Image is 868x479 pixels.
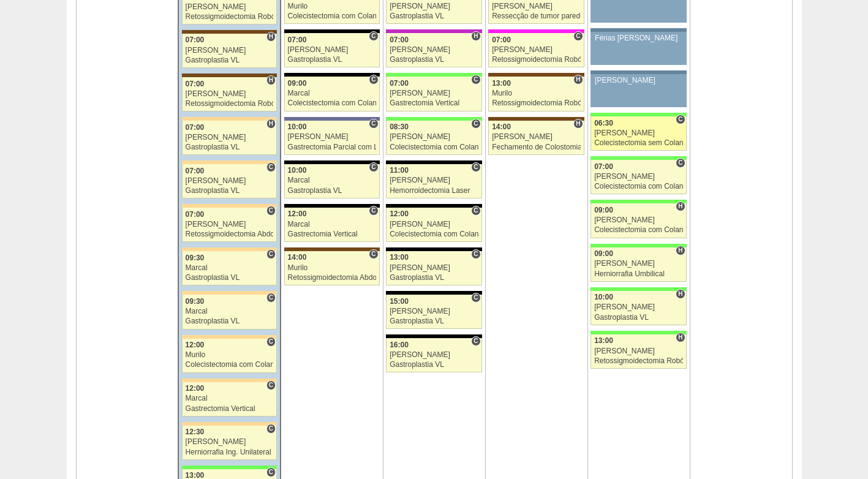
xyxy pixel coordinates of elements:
span: 06:30 [594,119,613,127]
div: Gastroplastia VL [186,317,274,325]
a: C 13:00 [PERSON_NAME] Gastroplastia VL [386,251,481,285]
div: Key: Blanc [284,204,380,208]
span: 10:00 [288,166,307,175]
span: Hospital [676,333,685,342]
div: [PERSON_NAME] [186,3,274,11]
div: Key: Santa Joana [182,74,277,77]
div: Key: Aviso [591,70,686,74]
div: Key: Blanc [386,204,481,208]
span: 12:30 [186,428,205,436]
span: Consultório [369,31,378,41]
div: Key: Brasil [386,73,481,77]
span: Consultório [266,162,276,172]
div: [PERSON_NAME] [186,438,274,446]
div: Key: Brasil [591,244,686,247]
div: [PERSON_NAME] [186,177,274,185]
span: Consultório [471,119,480,129]
a: C 15:00 [PERSON_NAME] Gastroplastia VL [386,295,481,329]
div: Gastrectomia Vertical [390,99,478,107]
div: Gastroplastia VL [186,143,274,151]
div: Gastroplastia VL [390,361,478,369]
span: 07:00 [186,210,205,219]
span: Consultório [471,206,480,216]
span: 11:00 [390,166,409,175]
div: Key: Brasil [386,117,481,121]
div: Hemorroidectomia Laser [390,187,478,195]
span: Consultório [369,249,378,259]
div: Gastroplastia VL [186,56,274,64]
div: Colecistectomia sem Colangiografia VL [594,139,683,147]
div: [PERSON_NAME] [186,90,274,98]
div: [PERSON_NAME] [186,47,274,55]
div: Key: Santa Joana [182,30,277,34]
span: 07:00 [390,36,409,44]
span: Consultório [266,206,276,216]
div: Key: Bartira [182,422,277,426]
div: Retossigmoidectomia Robótica [186,100,274,108]
span: 09:00 [594,206,613,214]
a: C 07:00 [PERSON_NAME] Retossigmoidectomia Abdominal VL [182,208,277,242]
div: [PERSON_NAME] [594,129,683,137]
span: Consultório [471,336,480,346]
span: 07:00 [186,167,205,175]
div: Retossigmoidectomia Abdominal VL [288,274,376,282]
div: Key: Santa Joana [488,117,584,121]
div: Retossigmoidectomia Robótica [492,99,581,107]
span: 13:00 [594,336,613,345]
div: [PERSON_NAME] [594,303,683,311]
span: 09:30 [186,254,205,262]
span: Hospital [573,75,583,85]
div: Gastrectomia Parcial com Linfadenectomia [288,143,376,151]
div: Gastroplastia VL [390,12,478,20]
div: Retossigmoidectomia Robótica [186,13,274,21]
div: Marcal [186,394,274,402]
div: Key: Brasil [591,287,686,291]
div: [PERSON_NAME] [288,46,376,54]
div: Key: Brasil [591,113,686,116]
a: C 09:00 Marcal Colecistectomia com Colangiografia VL [284,77,380,111]
a: C 12:00 Murilo Colecistectomia com Colangiografia VL [182,339,277,373]
div: Gastroplastia VL [186,187,274,195]
div: Gastroplastia VL [390,56,478,64]
span: Consultório [266,249,276,259]
div: [PERSON_NAME] [390,264,478,272]
a: C 09:30 Marcal Gastroplastia VL [182,251,277,285]
span: 12:00 [186,384,205,393]
span: Consultório [573,31,583,41]
div: Gastrectomia Vertical [186,405,274,413]
div: Key: Blanc [284,160,380,164]
div: Murilo [186,351,274,359]
span: Consultório [471,293,480,303]
span: 16:00 [390,341,409,349]
span: Consultório [266,337,276,347]
div: Key: Bartira [182,379,277,382]
div: [PERSON_NAME] [390,133,478,141]
span: Consultório [471,249,480,259]
div: [PERSON_NAME] [492,46,581,54]
span: Consultório [676,158,685,168]
div: Key: Pro Matre [488,29,584,33]
div: Marcal [288,176,376,184]
div: Marcal [186,264,274,272]
span: 10:00 [288,123,307,131]
a: H 09:00 [PERSON_NAME] Colecistectomia com Colangiografia VL [591,203,686,238]
span: Consultório [266,380,276,390]
span: Hospital [676,289,685,299]
div: Marcal [288,89,376,97]
div: Key: Blanc [386,160,481,164]
span: 12:00 [390,209,409,218]
div: Key: Santa Joana [284,247,380,251]
div: Key: Bartira [182,117,277,121]
a: C 12:00 [PERSON_NAME] Colecistectomia com Colangiografia VL [386,208,481,242]
span: Hospital [676,202,685,211]
span: 14:00 [288,253,307,262]
span: 07:00 [594,162,613,171]
a: H 07:00 [PERSON_NAME] Gastroplastia VL [386,33,481,67]
span: Hospital [573,119,583,129]
a: C 08:30 [PERSON_NAME] Colecistectomia com Colangiografia VL [386,121,481,155]
span: 10:00 [594,293,613,301]
span: Hospital [266,119,276,129]
div: [PERSON_NAME] [390,176,478,184]
div: Key: Brasil [182,466,277,469]
span: Consultório [369,206,378,216]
